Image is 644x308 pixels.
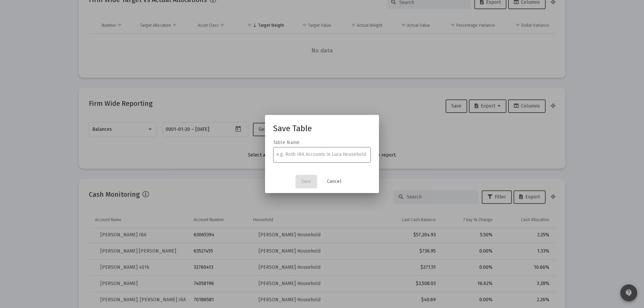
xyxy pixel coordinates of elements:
[301,179,311,184] span: Save
[321,175,347,188] button: Cancel
[327,179,341,184] span: Cancel
[273,123,371,134] h1: Save Table
[295,175,317,188] button: Save
[277,152,367,157] input: e.g. Roth IRA Accounts in Luca Household
[273,140,300,145] label: Table Name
